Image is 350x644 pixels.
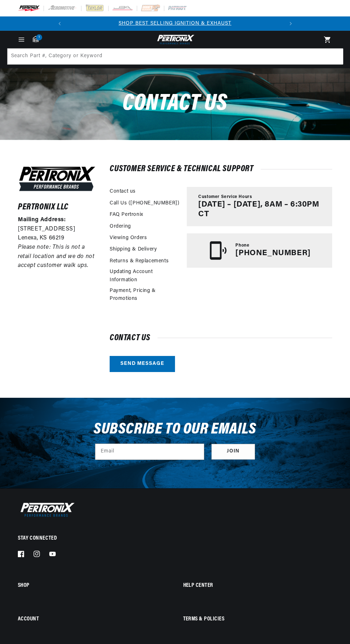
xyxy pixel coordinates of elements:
a: Call Us ([PHONE_NUMBER]) [110,199,179,207]
summary: Account [18,617,167,622]
strong: Mailing Address: [18,217,66,223]
a: Send message [110,356,175,372]
input: Search Part #, Category or Keyword [7,49,343,64]
img: Pertronix [18,501,75,518]
h2: Contact us [110,335,332,342]
h6: Pertronix LLC [18,204,96,211]
a: Ordering [110,223,131,231]
div: Announcement [67,20,284,28]
div: 1 of 2 [67,20,284,28]
button: Search Part #, Category or Keyword [327,49,342,64]
img: Pertronix [155,34,195,45]
h2: Customer Service & Technical Support [110,165,332,173]
a: Contact us [110,188,136,195]
p: [STREET_ADDRESS] [18,225,96,234]
em: Please note: This is not a retail location and we do not accept customer walk ups. [18,244,94,268]
span: 1 [36,34,42,40]
a: Updating Account Information [110,268,180,284]
summary: Menu [14,36,29,44]
p: [DATE] – [DATE], 8AM – 6:30PM CT [198,200,321,219]
span: Customer Service Hours [198,194,252,200]
p: Lenexa, KS 66219 [18,234,96,243]
h3: Subscribe to our emails [94,423,256,436]
span: Phone [235,243,249,249]
a: Shipping & Delivery [110,246,157,253]
span: Contact us [122,92,227,115]
a: Returns & Replacements [110,257,169,265]
button: Translation missing: en.sections.announcements.previous_announcement [52,16,67,31]
summary: Shop [18,583,167,588]
a: Phone [PHONE_NUMBER] [187,233,332,268]
a: SHOP BEST SELLING IGNITION & EXHAUST [119,21,231,26]
input: Email [95,444,204,460]
summary: Help Center [183,583,332,588]
a: Payment, Pricing & Promotions [110,287,180,303]
p: Stay Connected [18,535,332,542]
a: Viewing Orders [110,234,147,242]
button: Subscribe [211,444,255,460]
button: Translation missing: en.sections.announcements.next_announcement [284,16,298,31]
a: 1 [33,36,39,42]
p: [PHONE_NUMBER] [235,249,310,258]
a: FAQ Pertronix [110,211,143,219]
summary: Terms & policies [183,617,332,622]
